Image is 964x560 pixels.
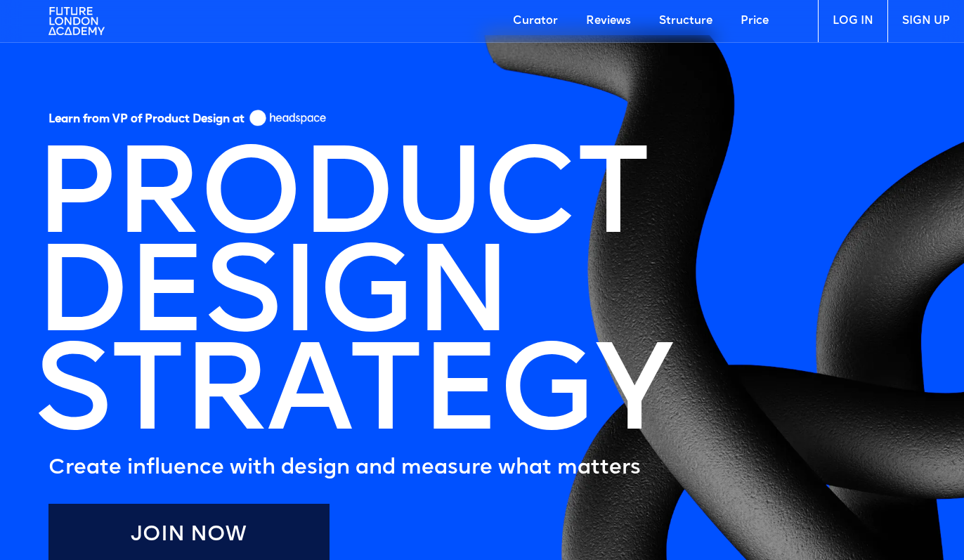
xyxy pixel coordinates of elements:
h1: STRATEGY [34,349,671,448]
h5: Create influence with design and measure what matters [48,455,641,483]
h5: Learn from VP of Product Design at [48,112,245,131]
h1: DESIGN [34,251,509,349]
h1: PRODUCT [34,152,648,251]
